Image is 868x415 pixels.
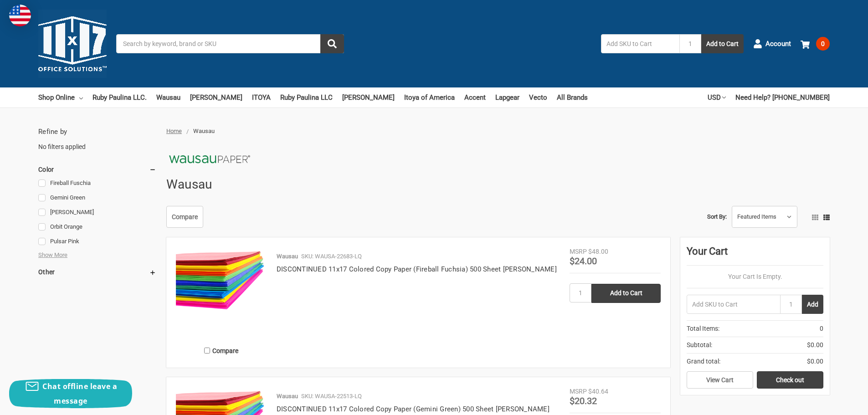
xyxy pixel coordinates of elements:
[807,357,823,366] span: $0.00
[802,295,823,314] button: Add
[176,247,267,338] a: 11x17 Colored Copy Paper (Fireball Fuchsia) 500 Sheet Ream
[277,252,298,261] p: Wausau
[166,145,253,173] img: Wausau
[591,284,661,303] input: Add to Cart
[38,87,83,108] a: Shop Online
[38,192,156,204] a: Gemini Green
[38,177,156,190] a: Fireball Fuschia
[601,34,679,53] input: Add SKU to Cart
[529,87,547,108] a: Vecto
[38,236,156,248] a: Pulsar Pink
[495,87,519,108] a: Lapgear
[820,324,823,333] span: 0
[588,388,608,395] span: $40.64
[252,87,271,108] a: ITOYA
[793,390,868,415] iframe: Google Customer Reviews
[757,371,823,389] a: Check out
[687,371,753,389] a: View Cart
[753,32,791,56] a: Account
[570,247,587,256] div: MSRP
[687,244,823,266] div: Your Cart
[277,265,557,273] a: DISCONTINUED 11x17 Colored Copy Paper (Fireball Fuchsia) 500 Sheet [PERSON_NAME]
[404,87,455,108] a: Itoya of America
[176,247,267,312] img: 11x17 Colored Copy Paper (Fireball Fuchsia) 500 Sheet Ream
[301,252,362,261] p: SKU: WAUSA-22683-LQ
[701,34,744,53] button: Add to Cart
[807,340,823,350] span: $0.00
[588,248,608,255] span: $48.00
[38,10,107,78] img: 11x17.com
[707,210,727,224] label: Sort By:
[38,127,156,151] div: No filters applied
[166,173,212,197] h1: Wausau
[687,340,712,350] span: Subtotal:
[166,206,203,228] a: Compare
[193,128,215,134] span: Wausau
[735,87,830,108] a: Need Help? [PHONE_NUMBER]
[42,381,117,406] span: Chat offline leave a message
[204,348,210,354] input: Compare
[38,206,156,219] a: [PERSON_NAME]
[38,251,67,260] span: Show More
[176,343,267,358] label: Compare
[342,87,395,108] a: [PERSON_NAME]
[9,379,132,408] button: Chat offline leave a message
[816,37,830,51] span: 0
[38,221,156,233] a: Orbit Orange
[570,387,587,396] div: MSRP
[464,87,486,108] a: Accent
[570,256,597,266] span: $24.00
[190,87,242,108] a: [PERSON_NAME]
[708,87,726,108] a: USD
[687,357,720,366] span: Grand total:
[166,128,182,134] a: Home
[92,87,147,108] a: Ruby Paulina LLC.
[38,164,156,175] h5: Color
[9,5,31,26] img: duty and tax information for United States
[38,266,156,277] h5: Other
[570,395,597,406] span: $20.32
[277,392,298,401] p: Wausau
[765,39,791,49] span: Account
[156,87,180,108] a: Wausau
[687,324,719,333] span: Total Items:
[38,127,156,137] h5: Refine by
[687,272,823,282] p: Your Cart Is Empty.
[301,392,362,401] p: SKU: WAUSA-22513-LQ
[557,87,588,108] a: All Brands
[280,87,333,108] a: Ruby Paulina LLC
[687,295,780,314] input: Add SKU to Cart
[116,34,344,53] input: Search by keyword, brand or SKU
[277,405,550,413] a: DISCONTINUED 11x17 Colored Copy Paper (Gemini Green) 500 Sheet [PERSON_NAME]
[801,32,830,56] a: 0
